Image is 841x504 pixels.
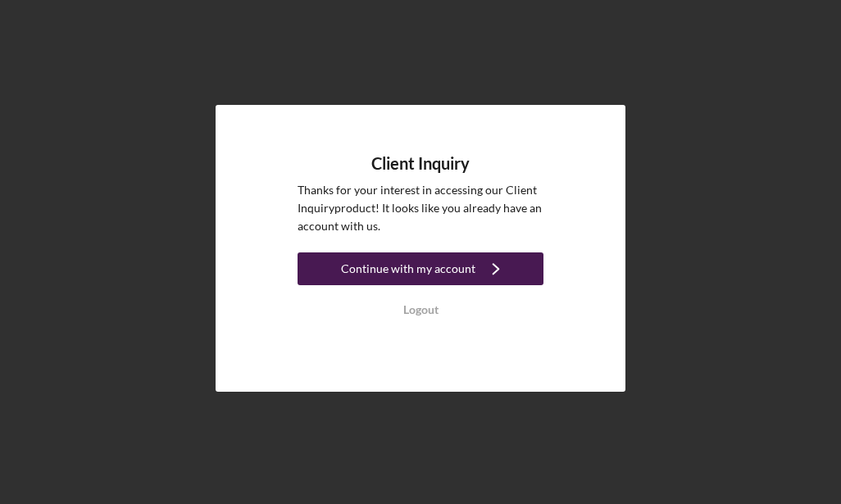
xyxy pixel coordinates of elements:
[371,154,470,173] h4: Client Inquiry
[298,181,543,236] p: Thanks for your interest in accessing our Client Inquiry product! It looks like you already have ...
[403,293,439,326] div: Logout
[298,293,543,326] button: Logout
[298,252,543,285] button: Continue with my account
[298,252,543,289] a: Continue with my account
[341,252,475,285] div: Continue with my account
